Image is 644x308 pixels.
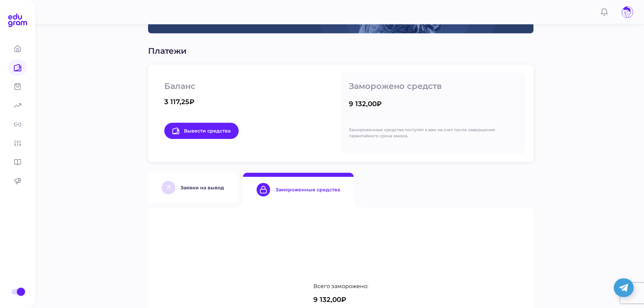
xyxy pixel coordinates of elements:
p: Баланс [164,81,333,92]
button: Замороженные средства [243,173,354,203]
div: 3 117,25₽ [164,97,194,106]
div: 9 132,00₽ [313,295,368,304]
p: Заморожено средств [349,81,517,92]
button: Заявки на вывод [148,173,238,203]
p: Всего заморожено: [313,283,368,289]
div: Заявки на вывод [181,185,224,191]
a: Вывести средства [164,123,239,139]
div: Замороженные средства [276,187,340,193]
p: Платежи [148,46,533,56]
div: 9 132,00₽ [349,99,382,109]
span: Вывести средства [172,127,231,134]
p: Замороженные средства поступят к вам на счет после завершения гарантийного срока заказа. [349,127,517,139]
